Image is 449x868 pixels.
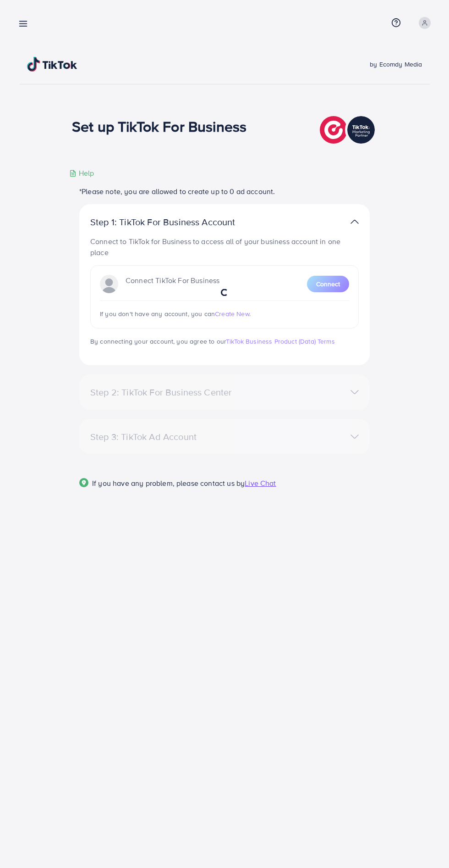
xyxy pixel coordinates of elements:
p: Step 1: TikTok For Business Account [90,217,264,228]
div: Help [69,168,94,178]
span: Live Chat [245,478,276,488]
span: by Ecomdy Media [370,60,422,69]
img: TikTok partner [350,215,359,228]
h1: Set up TikTok For Business [72,117,246,135]
span: If you have any problem, please contact us by [92,478,245,488]
p: *Please note, you are allowed to create up to 0 ad account. [79,186,370,197]
img: TikTok partner [320,114,377,146]
img: TikTok [27,57,77,72]
img: Popup guide [79,478,88,487]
